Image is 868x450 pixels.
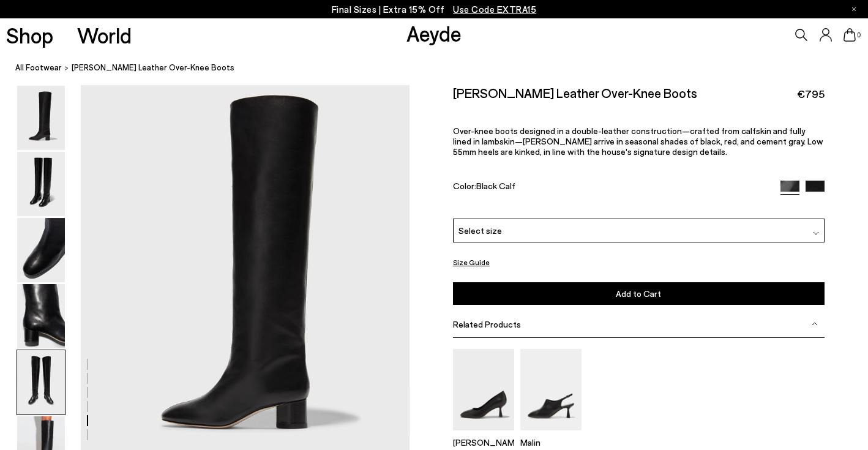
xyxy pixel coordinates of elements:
[453,255,490,270] button: Size Guide
[856,32,862,39] span: 0
[453,437,514,448] p: [PERSON_NAME]
[458,224,502,237] span: Select size
[72,61,234,74] span: [PERSON_NAME] Leather Over-Knee Boots
[17,86,65,150] img: Willa Leather Over-Knee Boots - Image 1
[6,24,53,46] a: Shop
[15,61,62,74] a: All Footwear
[453,4,536,15] span: Navigate to /collections/ss25-final-sizes
[15,51,868,85] nav: breadcrumb
[453,85,697,100] h2: [PERSON_NAME] Leather Over-Knee Boots
[453,422,514,448] a: Giotta Round-Toe Pumps [PERSON_NAME]
[453,126,825,157] p: Over-knee boots designed in a double-leather construction—crafted from calfskin and fully lined i...
[453,181,769,195] div: Color:
[77,24,132,46] a: World
[17,218,65,282] img: Willa Leather Over-Knee Boots - Image 3
[17,284,65,348] img: Willa Leather Over-Knee Boots - Image 4
[812,321,818,327] img: svg%3E
[476,181,515,191] span: Black Calf
[332,2,537,17] p: Final Sizes | Extra 15% Off
[520,422,582,448] a: Malin Slingback Mules Malin
[453,349,514,430] img: Giotta Round-Toe Pumps
[797,86,825,102] span: €795
[17,350,65,414] img: Willa Leather Over-Knee Boots - Image 5
[17,152,65,216] img: Willa Leather Over-Knee Boots - Image 2
[453,319,521,329] span: Related Products
[844,28,856,42] a: 0
[520,437,582,448] p: Malin
[520,349,582,430] img: Malin Slingback Mules
[813,230,819,236] img: svg%3E
[406,20,462,46] a: Aeyde
[616,288,661,299] span: Add to Cart
[453,282,825,305] button: Add to Cart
